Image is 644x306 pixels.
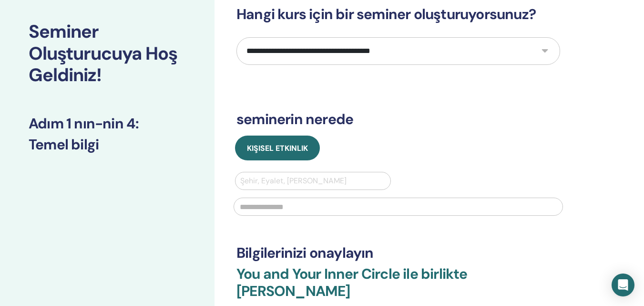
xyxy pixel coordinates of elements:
[236,244,560,262] h3: Bilgilerinizi onaylayın
[29,21,186,86] h2: Seminer Oluşturucuya Hoş Geldiniz!
[247,143,308,153] span: Kişisel Etkinlik
[29,115,186,132] h3: Adım 1 nın-nin 4 :
[236,111,560,128] h3: seminerin nerede
[236,6,560,23] h3: Hangi kurs için bir seminer oluşturuyorsunuz?
[612,274,634,296] div: Open Intercom Messenger
[235,136,320,160] button: Kişisel Etkinlik
[29,136,186,153] h3: Temel bilgi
